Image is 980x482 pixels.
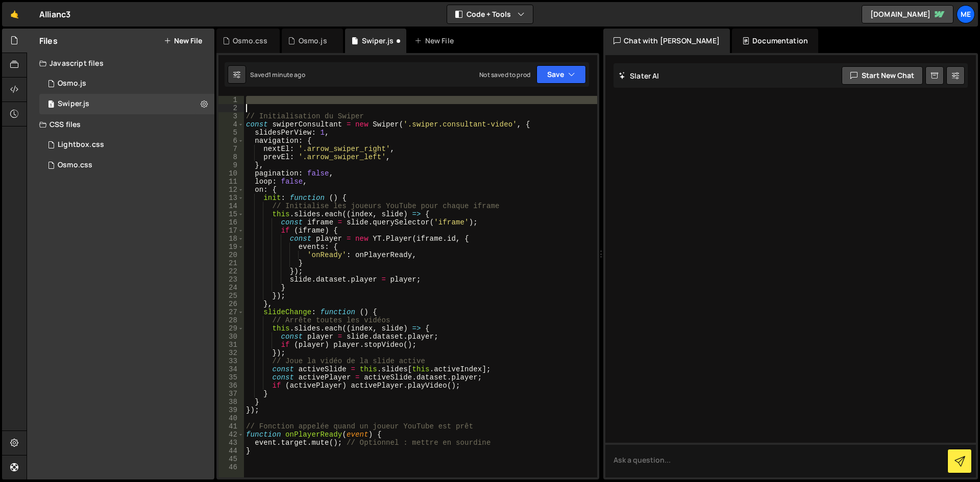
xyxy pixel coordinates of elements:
[39,94,214,114] div: 16765/45810.js
[218,104,244,112] div: 2
[218,382,244,390] div: 36
[218,463,244,471] div: 46
[218,414,244,422] div: 40
[218,284,244,292] div: 24
[27,114,214,135] div: CSS files
[39,35,58,46] h2: Files
[39,8,70,20] div: Allianc3
[218,112,244,120] div: 3
[233,36,267,46] div: Osmo.css
[218,145,244,153] div: 7
[39,135,214,155] div: 16765/45816.css
[218,324,244,333] div: 29
[58,140,104,149] div: Lightbox.css
[250,70,305,79] div: Saved
[218,365,244,373] div: 34
[536,65,586,84] button: Save
[218,259,244,267] div: 21
[619,71,659,81] h2: Slater AI
[218,161,244,169] div: 9
[862,5,953,23] a: [DOMAIN_NAME]
[58,161,92,170] div: Osmo.css
[218,194,244,202] div: 13
[603,29,730,53] div: Chat with [PERSON_NAME]
[218,235,244,243] div: 18
[218,439,244,447] div: 43
[218,251,244,259] div: 20
[218,390,244,398] div: 37
[268,70,305,79] div: 1 minute ago
[218,218,244,226] div: 16
[218,226,244,235] div: 17
[164,37,202,45] button: New File
[218,357,244,365] div: 33
[218,153,244,161] div: 8
[218,129,244,137] div: 5
[58,79,86,88] div: Osmo.js
[218,406,244,414] div: 39
[39,155,214,175] div: 16765/45823.css
[479,70,530,79] div: Not saved to prod
[58,99,89,109] div: Swiper.js
[218,373,244,382] div: 35
[362,36,394,46] div: Swiper.js
[218,422,244,430] div: 41
[842,66,923,85] button: Start new chat
[218,267,244,275] div: 22
[218,333,244,341] div: 30
[2,2,27,27] a: 🤙
[27,53,214,73] div: Javascript files
[218,398,244,406] div: 38
[447,5,533,23] button: Code + Tools
[218,300,244,308] div: 26
[218,430,244,439] div: 42
[218,243,244,251] div: 19
[732,29,818,53] div: Documentation
[39,73,214,94] div: 16765/45822.js
[48,101,54,109] span: 1
[218,275,244,284] div: 23
[218,455,244,463] div: 45
[218,349,244,357] div: 32
[218,202,244,210] div: 14
[218,177,244,186] div: 11
[299,36,327,46] div: Osmo.js
[218,186,244,194] div: 12
[218,120,244,129] div: 4
[218,169,244,177] div: 10
[218,447,244,455] div: 44
[218,137,244,145] div: 6
[218,341,244,349] div: 31
[218,292,244,300] div: 25
[414,36,457,46] div: New File
[218,316,244,324] div: 28
[957,5,975,23] a: Me
[218,308,244,316] div: 27
[218,96,244,104] div: 1
[218,210,244,218] div: 15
